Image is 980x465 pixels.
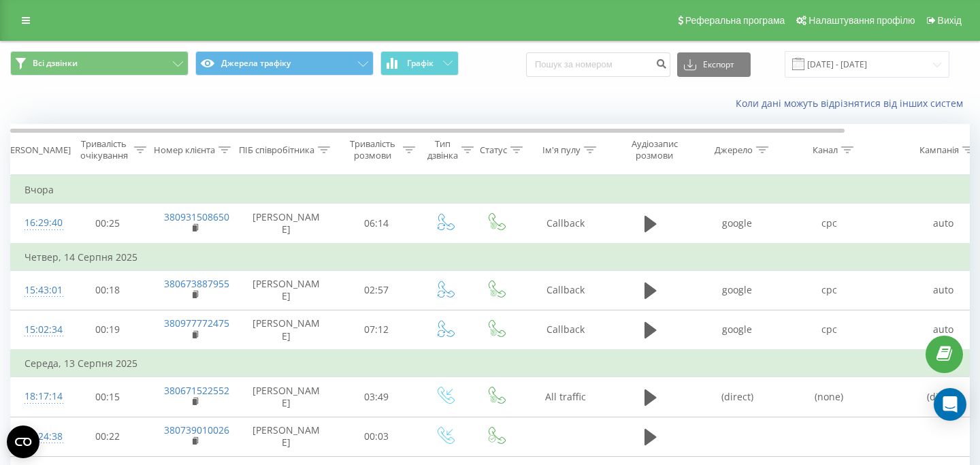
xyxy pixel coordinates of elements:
td: [PERSON_NAME] [239,270,334,310]
span: Вихід [938,15,962,26]
button: Експорт [677,52,751,77]
div: 14:24:38 [24,423,52,450]
a: 380977772475 [164,317,229,330]
td: Callback [521,310,610,350]
td: 00:03 [334,417,419,456]
span: Всі дзвінки [33,58,78,69]
td: 07:12 [334,310,419,350]
td: 06:14 [334,204,419,244]
td: 03:49 [334,377,419,417]
div: Ім'я пулу [542,144,581,156]
td: Callback [521,204,610,244]
td: 00:18 [65,270,150,310]
input: Пошук за номером [526,52,670,77]
td: 00:22 [65,417,150,456]
div: 16:29:40 [24,210,52,236]
button: Всі дзвінки [10,51,189,76]
div: Тривалість очікування [77,138,131,161]
div: Канал [813,144,838,156]
a: 380673887955 [164,277,229,290]
td: All traffic [521,377,610,417]
div: Тип дзвінка [427,138,458,161]
td: cpc [783,310,875,350]
div: Номер клієнта [154,144,215,156]
button: Джерела трафіку [195,51,374,76]
button: Графік [380,51,459,76]
td: (none) [783,377,875,417]
span: Налаштування профілю [808,15,915,26]
td: 00:19 [65,310,150,350]
td: 02:57 [334,270,419,310]
td: [PERSON_NAME] [239,204,334,244]
div: ПІБ співробітника [239,144,314,156]
span: Графік [407,59,434,68]
a: Коли дані можуть відрізнятися вiд інших систем [736,97,970,110]
div: 18:17:14 [24,383,52,410]
a: 380671522552 [164,384,229,397]
td: [PERSON_NAME] [239,310,334,350]
td: Callback [521,270,610,310]
div: 15:43:01 [24,277,52,304]
div: Кампанія [919,144,959,156]
td: google [691,204,783,244]
div: Тривалість розмови [346,138,399,161]
a: 380739010026 [164,423,229,436]
td: 00:15 [65,377,150,417]
td: google [691,270,783,310]
div: Статус [480,144,507,156]
td: (direct) [691,377,783,417]
td: 00:25 [65,204,150,244]
a: 380931508650 [164,210,229,223]
td: google [691,310,783,350]
td: cpc [783,270,875,310]
td: [PERSON_NAME] [239,377,334,417]
td: cpc [783,204,875,244]
span: Реферальна програма [685,15,785,26]
div: Open Intercom Messenger [934,388,966,421]
td: [PERSON_NAME] [239,417,334,456]
div: [PERSON_NAME] [2,144,71,156]
div: Аудіозапис розмови [621,138,687,161]
div: Джерело [715,144,753,156]
button: Open CMP widget [7,426,39,458]
div: 15:02:34 [24,317,52,343]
